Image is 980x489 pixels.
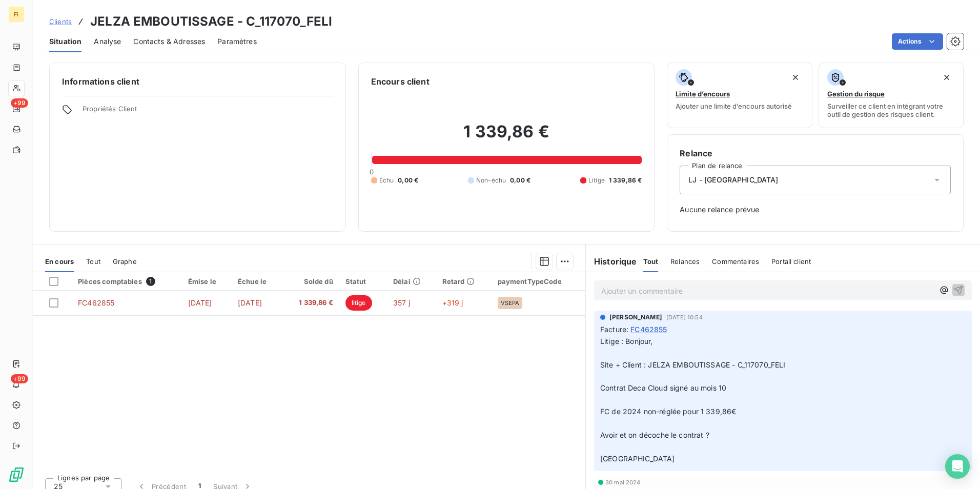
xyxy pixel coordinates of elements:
[238,298,262,307] span: [DATE]
[666,314,703,320] span: [DATE] 10:54
[90,12,332,31] h3: JELZA EMBOUTISSAGE - C_117070_FELI
[712,257,759,266] span: Commentaires
[49,16,72,27] a: Clients
[680,205,951,215] span: Aucune relance prévue
[379,176,394,185] span: Échu
[8,6,25,23] div: FI
[501,300,520,306] span: VSEPA
[498,277,579,286] div: paymentTypeCode
[588,176,605,185] span: Litige
[600,324,628,335] span: Facture :
[345,277,381,286] div: Statut
[78,298,114,307] span: FC462855
[827,90,885,98] span: Gestion du risque
[393,277,430,286] div: Délai
[819,63,964,128] button: Gestion du risqueSurveiller ce client en intégrant votre outil de gestion des risques client.
[11,374,28,383] span: +99
[49,36,81,47] span: Situation
[680,147,951,159] h6: Relance
[398,176,418,185] span: 0,00 €
[62,75,333,88] h6: Informations client
[345,295,372,311] span: litige
[827,102,955,118] span: Surveiller ce client en intégrant votre outil de gestion des risques client.
[605,479,641,485] span: 30 mai 2024
[643,257,659,266] span: Tout
[113,257,137,266] span: Graphe
[289,277,333,286] div: Solde dû
[600,337,786,463] span: Litige : Bonjour, Site + Client : JELZA EMBOUTISSAGE - C_117070_FELI Contrat Deca Cloud signé au ...
[94,36,121,47] span: Analyse
[146,277,155,286] span: 1
[442,298,463,307] span: +319 j
[78,277,176,286] div: Pièces comptables
[393,298,410,307] span: 357 j
[688,175,778,185] span: LJ - [GEOGRAPHIC_DATA]
[630,324,667,335] span: FC462855
[609,313,662,322] span: [PERSON_NAME]
[238,277,276,286] div: Échue le
[8,466,25,483] img: Logo LeanPay
[11,98,28,108] span: +99
[133,36,205,47] span: Contacts & Adresses
[676,90,730,98] span: Limite d’encours
[609,176,642,185] span: 1 339,86 €
[371,121,642,152] h2: 1 339,86 €
[188,277,226,286] div: Émise le
[476,176,506,185] span: Non-échu
[217,36,257,47] span: Paramètres
[188,298,212,307] span: [DATE]
[670,257,700,266] span: Relances
[370,168,374,176] span: 0
[667,63,812,128] button: Limite d’encoursAjouter une limite d’encours autorisé
[83,105,333,119] span: Propriétés Client
[945,454,970,479] div: Open Intercom Messenger
[442,277,485,286] div: Retard
[371,75,430,88] h6: Encours client
[771,257,811,266] span: Portail client
[86,257,100,266] span: Tout
[892,33,943,50] button: Actions
[49,17,72,26] span: Clients
[45,257,74,266] span: En cours
[586,255,637,268] h6: Historique
[676,102,792,110] span: Ajouter une limite d’encours autorisé
[289,298,333,308] span: 1 339,86 €
[510,176,530,185] span: 0,00 €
